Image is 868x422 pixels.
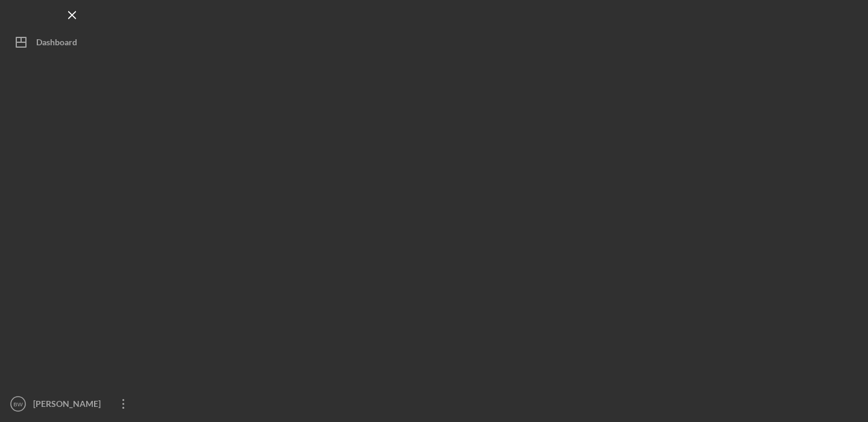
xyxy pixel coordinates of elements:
[36,30,77,57] div: Dashboard
[6,30,139,54] button: Dashboard
[6,392,139,416] button: BW[PERSON_NAME]
[13,401,23,408] text: BW
[30,392,108,419] div: [PERSON_NAME]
